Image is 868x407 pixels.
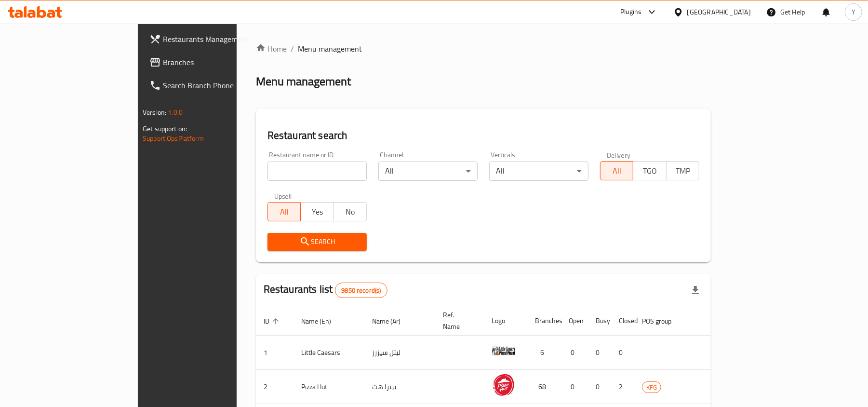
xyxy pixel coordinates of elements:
td: Little Caesars [294,336,364,370]
th: Open [561,306,588,336]
span: Ref. Name [443,309,472,332]
span: 1.0.0 [168,106,183,119]
td: 0 [588,370,611,404]
div: Export file [684,279,707,302]
label: Delivery [607,151,631,158]
h2: Menu management [256,74,351,89]
td: ليتل سيزرز [364,336,435,370]
span: No [338,205,363,219]
div: Plugins [620,6,641,18]
span: POS group [642,315,684,327]
div: Total records count [335,283,387,298]
th: Branches [527,306,561,336]
td: Pizza Hut [294,370,364,404]
td: 2 [611,370,634,404]
span: Restaurants Management [163,33,275,45]
button: All [267,202,301,221]
span: ID [264,315,282,327]
a: Search Branch Phone [142,74,283,97]
span: All [604,164,629,178]
div: All [378,162,478,181]
td: 0 [561,370,588,404]
span: All [272,205,297,219]
label: Upsell [274,192,292,199]
span: TGO [637,164,662,178]
a: Branches [142,51,283,74]
th: Busy [588,306,611,336]
span: 9850 record(s) [335,286,387,295]
span: Get support on: [143,122,187,135]
td: 0 [561,336,588,370]
a: Restaurants Management [142,27,283,51]
button: All [600,161,633,180]
span: Name (Ar) [372,315,413,327]
div: [GEOGRAPHIC_DATA] [687,7,751,17]
li: / [291,43,294,54]
a: Support.OpsPlatform [143,132,204,145]
span: Branches [163,56,275,68]
button: No [334,202,367,221]
button: Yes [300,202,334,221]
span: Search Branch Phone [163,80,275,91]
span: TMP [670,164,695,178]
div: All [489,162,588,181]
h2: Restaurants list [264,282,387,298]
span: Version: [143,106,166,119]
span: Yes [305,205,330,219]
span: Y [852,7,855,17]
th: Logo [484,306,527,336]
img: Pizza Hut [492,373,516,397]
td: 0 [611,336,634,370]
button: Search [267,233,367,251]
button: TMP [666,161,699,180]
td: 0 [588,336,611,370]
td: 68 [527,370,561,404]
td: 6 [527,336,561,370]
h2: Restaurant search [267,128,699,143]
span: KFG [642,382,661,393]
th: Closed [611,306,634,336]
td: بيتزا هت [364,370,435,404]
input: Search for restaurant name or ID.. [267,162,367,181]
nav: breadcrumb [256,43,711,54]
img: Little Caesars [492,339,516,363]
span: Menu management [298,43,362,54]
span: Search [275,236,359,248]
span: Name (En) [301,315,344,327]
button: TGO [633,161,666,180]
